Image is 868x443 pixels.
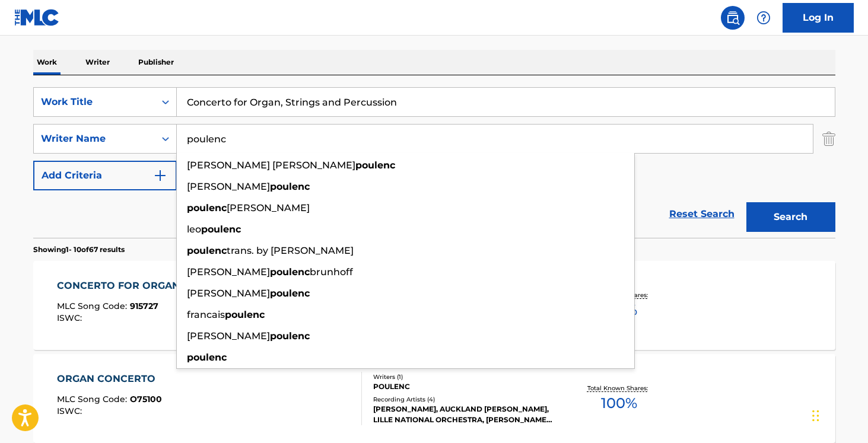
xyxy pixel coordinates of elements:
[187,181,270,192] span: [PERSON_NAME]
[809,386,868,443] div: Widget de chat
[809,386,868,443] iframe: Chat Widget
[187,288,270,299] span: [PERSON_NAME]
[187,309,225,320] span: francais
[270,330,310,342] strong: poulenc
[57,372,162,386] div: ORGAN CONCERTO
[227,202,310,213] span: [PERSON_NAME]
[33,354,835,443] a: ORGAN CONCERTOMLC Song Code:O75100ISWC:Writers (1)POULENCRecording Artists (4)[PERSON_NAME], AUCK...
[130,301,158,311] span: 915727
[33,161,177,190] button: Add Criteria
[187,160,355,171] span: [PERSON_NAME] [PERSON_NAME]
[227,245,354,256] span: trans. by [PERSON_NAME]
[135,50,177,75] p: Publisher
[187,224,201,235] span: leo
[270,288,310,299] strong: poulenc
[721,6,745,30] a: Public Search
[187,330,270,342] span: [PERSON_NAME]
[57,279,289,293] div: CONCERTO FOR ORGAN, STRINGS & TIMPANI
[33,261,835,350] a: CONCERTO FOR ORGAN, STRINGS & TIMPANIMLC Song Code:915727ISWC:Writers (1)POULENCRecording Artists...
[57,406,85,416] span: ISWC :
[57,313,85,323] span: ISWC :
[57,301,130,311] span: MLC Song Code :
[663,201,740,227] a: Reset Search
[41,95,148,109] div: Work Title
[270,266,310,278] strong: poulenc
[355,160,395,171] strong: poulenc
[14,9,60,26] img: MLC Logo
[33,50,61,75] p: Work
[587,384,651,393] p: Total Known Shares:
[310,266,353,278] span: brunhoff
[270,181,310,192] strong: poulenc
[187,202,227,213] strong: poulenc
[373,381,552,392] div: POULENC
[752,6,775,30] div: Help
[187,266,270,278] span: [PERSON_NAME]
[822,124,835,154] img: Delete Criterion
[201,224,241,235] strong: poulenc
[373,395,552,404] div: Recording Artists ( 4 )
[812,398,819,434] div: Glisser
[373,404,552,425] div: [PERSON_NAME], AUCKLAND [PERSON_NAME], LILLE NATIONAL ORCHESTRA, [PERSON_NAME], [PERSON_NAME], LI...
[130,394,162,404] span: O75100
[601,393,637,414] span: 100 %
[33,244,125,255] p: Showing 1 - 10 of 67 results
[756,11,771,25] img: help
[33,87,835,238] form: Search Form
[726,11,740,25] img: search
[187,352,227,363] strong: poulenc
[225,309,265,320] strong: poulenc
[373,372,552,381] div: Writers ( 1 )
[153,168,167,183] img: 9d2ae6d4665cec9f34b9.svg
[41,132,148,146] div: Writer Name
[82,50,113,75] p: Writer
[57,394,130,404] span: MLC Song Code :
[783,3,854,33] a: Log In
[746,202,835,232] button: Search
[187,245,227,256] strong: poulenc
